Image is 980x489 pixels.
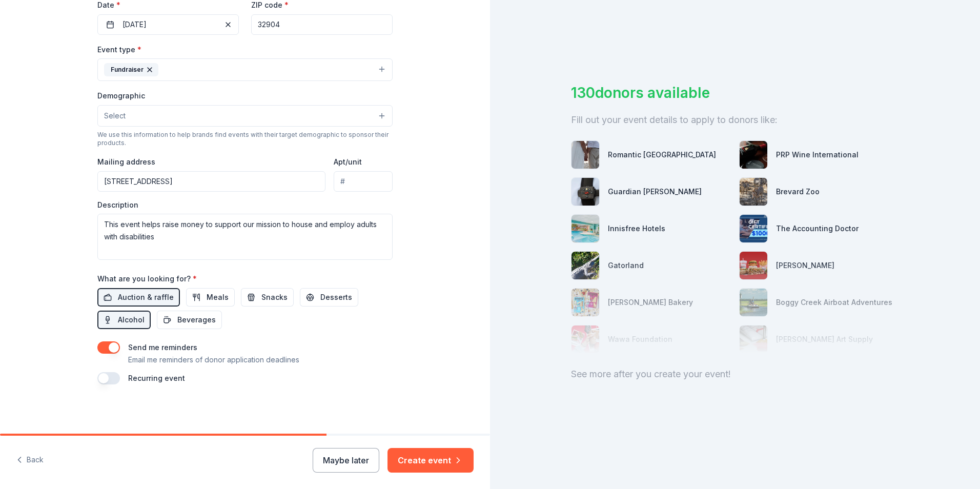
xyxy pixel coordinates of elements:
img: photo for Brevard Zoo [740,178,767,206]
input: 12345 (U.S. only) [251,14,393,35]
img: photo for Innisfree Hotels [571,215,599,242]
div: The Accounting Doctor [776,222,859,235]
div: 130 donors available [571,82,899,104]
div: We use this information to help brands find events with their target demographic to sponsor their... [97,131,393,147]
label: Apt/unit [334,157,362,167]
button: Desserts [300,288,358,307]
button: Beverages [157,311,222,329]
label: Send me reminders [128,343,197,352]
div: Brevard Zoo [776,186,820,198]
button: Meals [186,288,235,307]
button: Alcohol [97,311,151,329]
button: Create event [387,448,474,473]
div: Guardian [PERSON_NAME] [608,186,702,198]
button: Auction & raffle [97,288,180,307]
button: [DATE] [97,14,239,35]
span: Desserts [320,291,352,303]
img: photo for The Accounting Doctor [740,215,767,242]
div: PRP Wine International [776,149,859,161]
span: Snacks [261,291,288,303]
button: Snacks [241,288,294,307]
span: Alcohol [118,314,145,326]
div: See more after you create your event! [571,366,899,382]
div: Fundraiser [104,63,158,76]
input: Enter a US address [97,171,325,192]
div: Fill out your event details to apply to donors like: [571,112,899,128]
img: photo for PRP Wine International [740,141,767,169]
span: Auction & raffle [118,291,174,303]
button: Maybe later [313,448,379,473]
label: Mailing address [97,157,155,167]
input: # [334,171,393,192]
span: Select [104,110,126,122]
img: photo for Romantic Honeymoon Island [571,141,599,169]
label: Demographic [97,91,145,101]
img: photo for Guardian Angel Device [571,178,599,206]
label: Description [97,200,138,210]
label: Event type [97,45,141,55]
button: Fundraiser [97,58,393,81]
span: Meals [207,291,229,303]
textarea: This event helps raise money to support our mission to house and employ adults with disabilities [97,214,393,260]
label: What are you looking for? [97,274,197,284]
button: Select [97,105,393,127]
span: Beverages [177,314,216,326]
div: Romantic [GEOGRAPHIC_DATA] [608,149,716,161]
label: Recurring event [128,374,185,382]
button: Back [16,450,44,471]
div: Innisfree Hotels [608,222,665,235]
p: Email me reminders of donor application deadlines [128,354,299,366]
